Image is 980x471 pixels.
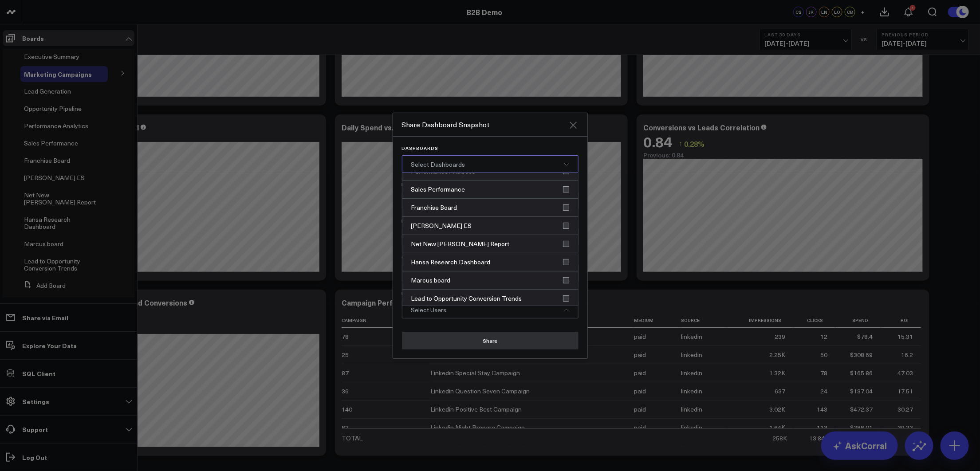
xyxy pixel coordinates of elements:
button: Close [568,120,579,130]
span: Select Users [411,306,447,314]
div: Share Dashboard Snapshot [402,120,568,130]
button: Share [402,332,579,349]
p: Dashboards [402,145,579,151]
span: Select Dashboards [411,160,465,169]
